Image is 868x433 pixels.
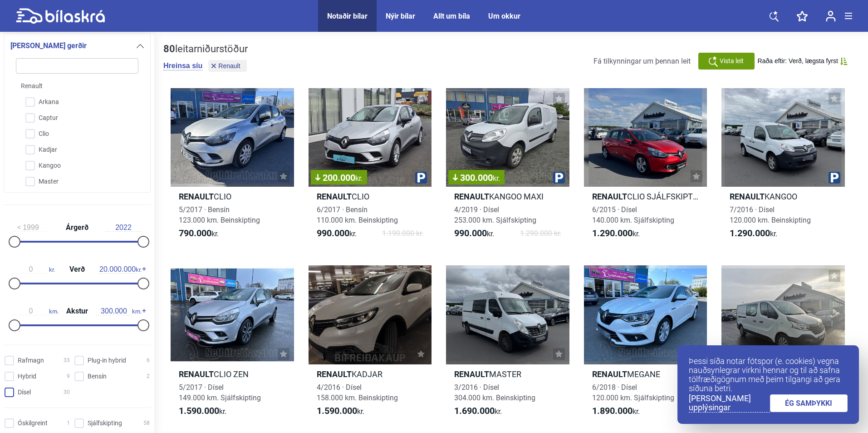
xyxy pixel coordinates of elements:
[382,228,423,239] span: 1.190.000 kr.
[584,265,707,424] a: RenaultMEGANE6/2018 · Dísel120.000 km. Sjálfskipting1.890.000kr.
[21,81,43,91] span: Renault
[770,394,848,412] a: ÉG SAMÞYKKI
[171,265,294,424] a: RenaultCLIO ZEN5/2017 · Dísel149.000 km. Sjálfskipting1.590.000kr.
[415,172,427,184] img: parking.png
[584,88,707,247] a: RenaultCLIO SJÁLFSKIPTUR6/2015 · Dísel140.000 km. Sjálfskipting1.290.000kr.
[317,205,398,224] span: 6/2017 · Bensín 110.000 km. Beinskipting
[453,173,500,182] span: 300.000
[689,357,848,393] p: Þessi síða notar fótspor (e. cookies) vegna nauðsynlegrar virkni hennar og til að safna tölfræðig...
[163,43,175,55] b: 80
[163,43,249,55] div: leitarniðurstöður
[88,356,126,365] span: Plug-in hybrid
[433,12,470,20] a: Allt um bíla
[592,228,640,239] span: kr.
[446,88,569,247] a: 300.000kr.RenaultKANGOO MAXI4/2019 · Dísel253.000 km. Sjálfskipting990.000kr.1.290.000 kr.
[317,405,357,416] b: 1.590.000
[10,40,87,52] span: [PERSON_NAME] gerðir
[592,192,627,201] b: Renault
[689,394,770,413] a: [PERSON_NAME] upplýsingar
[18,418,48,428] span: Óskilgreint
[553,172,565,184] img: parking.png
[179,406,226,417] span: kr.
[592,228,633,239] b: 1.290.000
[826,10,836,22] img: user-login.svg
[593,57,691,65] span: Fá tilkynningar um þennan leit
[454,228,487,239] b: 990.000
[446,369,569,379] h2: MASTER
[179,369,214,379] b: Renault
[67,266,87,273] span: Verð
[96,307,142,315] span: km.
[446,265,569,424] a: RenaultMASTER3/2016 · Dísel304.000 km. Beinskipting1.690.000kr.
[721,88,845,247] a: RenaultKANGOO7/2016 · Dísel120.000 km. Beinskipting1.290.000kr.
[355,174,363,183] span: kr.
[493,174,500,183] span: kr.
[454,369,489,379] b: Renault
[720,56,744,66] span: Vista leit
[454,405,495,416] b: 1.690.000
[758,57,848,65] button: Raða eftir: Verð, lægsta fyrst
[721,191,845,202] h2: KANGOO
[179,228,211,239] b: 790.000
[758,57,838,65] span: Raða eftir: Verð, lægsta fyrst
[309,191,432,202] h2: CLIO
[454,383,535,402] span: 3/2016 · Dísel 304.000 km. Beinskipting
[99,265,142,274] span: kr.
[64,224,91,231] span: Árgerð
[163,61,202,70] button: Hreinsa síu
[592,369,627,379] b: Renault
[208,60,246,72] button: Renault
[317,406,364,417] span: kr.
[147,356,150,365] span: 6
[179,383,261,402] span: 5/2017 · Dísel 149.000 km. Sjálfskipting
[143,418,150,428] span: 58
[171,88,294,247] a: RenaultCLIO5/2017 · Bensín123.000 km. Beinskipting790.000kr.
[592,383,674,402] span: 6/2018 · Dísel 120.000 km. Sjálfskipting
[592,406,640,417] span: kr.
[309,265,432,424] a: RenaultKADJAR4/2016 · Dísel158.000 km. Beinskipting1.590.000kr.
[454,205,536,224] span: 4/2019 · Dísel 253.000 km. Sjálfskipting
[327,12,368,20] a: Notaðir bílar
[13,265,55,274] span: kr.
[179,205,260,224] span: 5/2017 · Bensín 123.000 km. Beinskipting
[721,265,845,424] a: RenaultTRAFIC HÚSBÍLL3/2017 · Dísel249.000 km. Beinskipting1.990.000kr.
[147,372,150,381] span: 2
[171,191,294,202] h2: CLIO
[454,192,489,201] b: Renault
[64,388,70,397] span: 30
[592,405,633,416] b: 1.890.000
[446,191,569,202] h2: KANGOO MAXI
[315,173,363,182] span: 200.000
[171,369,294,379] h2: CLIO ZEN
[309,88,432,247] a: 200.000kr.RenaultCLIO6/2017 · Bensín110.000 km. Beinskipting990.000kr.1.190.000 kr.
[317,228,349,239] b: 990.000
[218,63,240,69] span: Renault
[317,228,357,239] span: kr.
[18,356,44,365] span: Rafmagn
[18,388,31,397] span: Dísel
[179,405,219,416] b: 1.590.000
[179,228,219,239] span: kr.
[317,369,352,379] b: Renault
[584,191,707,202] h2: CLIO SJÁLFSKIPTUR
[317,192,352,201] b: Renault
[592,205,674,224] span: 6/2015 · Dísel 140.000 km. Sjálfskipting
[730,192,765,201] b: Renault
[386,12,415,20] a: Nýir bílar
[454,406,502,417] span: kr.
[454,228,494,239] span: kr.
[64,308,90,315] span: Akstur
[13,307,59,315] span: km.
[520,228,561,239] span: 1.290.000 kr.
[64,356,70,365] span: 33
[730,228,777,239] span: kr.
[829,172,840,184] img: parking.png
[67,372,70,381] span: 9
[88,418,122,428] span: Sjálfskipting
[18,372,36,381] span: Hybrid
[488,12,520,20] a: Um okkur
[88,372,107,381] span: Bensín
